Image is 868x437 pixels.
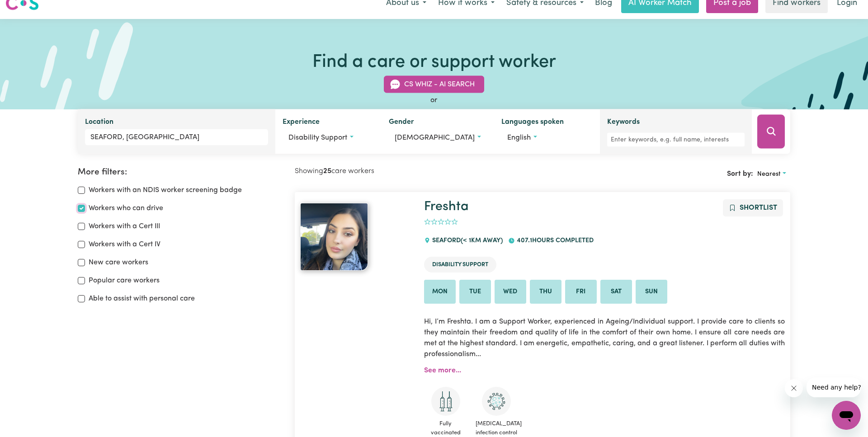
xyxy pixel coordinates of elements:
[78,95,790,106] div: or
[389,117,414,129] label: Gender
[753,167,790,181] button: Sort search results
[89,239,160,250] label: Workers with a Cert IV
[832,401,861,430] iframe: Button to launch messaging window
[607,117,640,129] label: Keywords
[85,129,268,146] input: Enter a suburb
[89,257,148,268] label: New care workers
[89,293,195,304] label: Able to assist with personal care
[757,171,781,178] span: Nearest
[312,52,556,73] h1: Find a care or support worker
[461,237,503,244] span: (< 1km away)
[89,275,160,286] label: Popular care workers
[785,379,803,397] iframe: Close message
[565,280,597,304] li: Available on Fri
[424,367,461,374] a: See more...
[507,134,531,141] span: English
[723,199,783,216] button: Add to shortlist
[757,115,785,149] button: Search
[482,387,511,416] img: CS Academy: COVID-19 Infection Control Training course completed
[395,134,475,141] span: [DEMOGRAPHIC_DATA]
[300,203,413,271] a: Freshta
[495,280,526,304] li: Available on Wed
[85,117,113,129] label: Location
[384,76,484,93] button: CS Whiz - AI Search
[5,6,55,14] span: Need any help?
[283,117,320,129] label: Experience
[424,200,469,213] a: Freshta
[740,204,777,211] span: Shortlist
[607,133,745,147] input: Enter keywords, e.g. full name, interests
[288,134,347,141] span: Disability support
[636,280,667,304] li: Available on Sun
[424,229,508,253] div: SEAFORD
[424,217,458,227] div: add rating by typing an integer from 0 to 5 or pressing arrow keys
[89,185,242,196] label: Workers with an NDIS worker screening badge
[300,203,368,271] img: View Freshta's profile
[78,167,284,178] h2: More filters:
[323,168,331,175] b: 25
[295,167,542,176] h2: Showing care workers
[424,311,785,365] p: Hi, I’m Freshta. I am a Support Worker, experienced in Ageing/Individual support. I provide care ...
[389,129,487,146] button: Worker gender preference
[501,129,593,146] button: Worker language preferences
[431,387,460,416] img: Care and support worker has received 2 doses of COVID-19 vaccine
[727,170,753,178] span: Sort by:
[501,117,564,129] label: Languages spoken
[424,280,456,304] li: Available on Mon
[508,229,599,253] div: 407.1 hours completed
[600,280,632,304] li: Available on Sat
[283,129,374,146] button: Worker experience options
[530,280,561,304] li: Available on Thu
[807,377,861,397] iframe: Message from company
[424,257,496,273] li: Disability Support
[459,280,491,304] li: Available on Tue
[89,203,163,214] label: Workers who can drive
[89,221,160,232] label: Workers with a Cert III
